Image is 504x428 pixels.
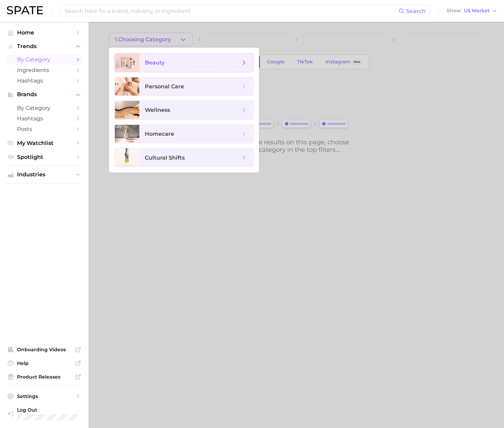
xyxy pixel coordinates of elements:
span: by Category [17,105,72,111]
span: Log Out [17,407,84,413]
span: Hashtags [17,115,72,122]
span: Trends [17,43,72,49]
a: Hashtags [5,75,83,86]
input: Search here for a brand, industry, or ingredient [64,5,399,17]
a: Spotlight [5,152,83,162]
span: Onboarding Videos [17,346,72,353]
a: Log out. Currently logged in with e-mail mzreik@lashcoholding.com. [5,405,83,423]
button: Industries [5,169,83,180]
a: Product Releases [5,372,83,382]
a: Posts [5,124,83,134]
span: Product Releases [17,374,72,380]
span: Spotlight [17,154,72,160]
a: by Category [5,103,83,113]
span: Show [447,9,462,13]
span: Search [406,8,426,14]
a: by Category [5,54,83,65]
button: Brands [5,89,83,100]
span: Brands [17,91,72,98]
button: ShowUS Market [445,6,499,15]
span: personal care [145,83,184,90]
span: Settings [17,393,72,399]
span: cultural shifts [145,154,185,161]
span: Hashtags [17,77,72,84]
a: Settings [5,391,83,401]
a: My Watchlist [5,138,83,148]
a: Hashtags [5,113,83,124]
span: Ingredients [17,67,72,73]
ul: 1.Choosing Category [109,48,259,173]
span: homecare [145,131,174,137]
span: Industries [17,172,72,178]
a: Home [5,27,83,38]
span: Home [17,29,72,36]
span: wellness [145,107,170,113]
span: Help [17,360,72,366]
a: Help [5,358,83,368]
span: by Category [17,56,72,63]
a: Onboarding Videos [5,344,83,355]
span: Posts [17,126,72,132]
img: SPATE [7,6,43,14]
span: US Market [464,9,490,13]
a: Ingredients [5,65,83,75]
button: Trends [5,41,83,51]
span: beauty [145,59,165,66]
span: My Watchlist [17,140,72,146]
